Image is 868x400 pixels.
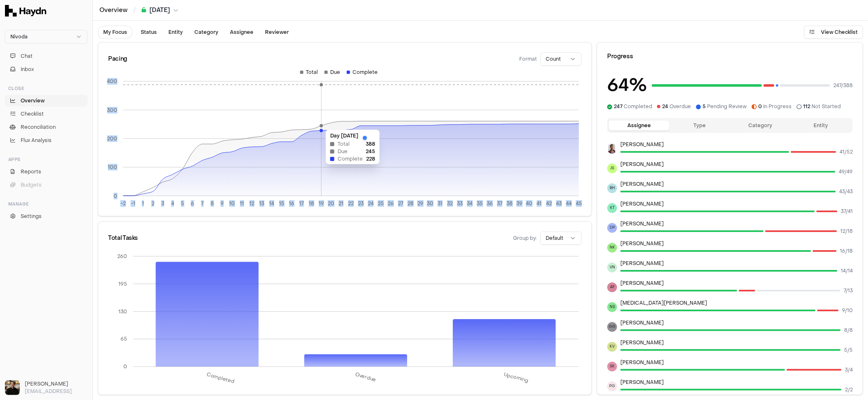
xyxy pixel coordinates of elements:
[5,50,88,62] button: Chat
[758,103,762,110] span: 0
[201,200,203,207] tspan: 7
[477,200,483,207] tspan: 35
[355,371,377,383] tspan: Overdue
[250,200,255,207] tspan: 12
[21,181,42,189] span: Budgets
[417,200,423,207] tspan: 29
[309,200,314,207] tspan: 18
[845,386,853,393] span: 2 / 2
[607,302,617,312] span: NS
[25,388,88,395] p: [EMAIL_ADDRESS]
[457,200,463,207] tspan: 33
[5,179,88,191] button: Budgets
[844,347,853,353] span: 5 / 5
[121,336,127,342] tspan: 65
[607,144,617,154] img: JP Smit
[669,121,730,130] button: Type
[702,103,747,110] span: Pending Review
[388,200,394,207] tspan: 26
[607,362,617,372] span: SK
[516,200,523,207] tspan: 39
[142,200,144,207] tspan: 1
[279,200,284,207] tspan: 15
[21,123,56,131] span: Reconciliation
[607,342,617,352] span: KV
[118,308,127,315] tspan: 130
[114,193,117,199] tspan: 0
[21,110,44,118] span: Checklist
[790,121,851,130] button: Entity
[348,200,354,207] tspan: 22
[151,200,154,207] tspan: 2
[506,200,513,207] tspan: 38
[260,200,265,207] tspan: 13
[620,220,853,227] p: [PERSON_NAME]
[546,200,552,207] tspan: 42
[607,282,617,292] span: AF
[620,141,853,148] p: [PERSON_NAME]
[300,69,318,76] div: Total
[467,200,473,207] tspan: 34
[191,200,194,207] tspan: 6
[299,200,304,207] tspan: 17
[398,200,403,207] tspan: 27
[163,26,188,39] button: Entity
[25,380,88,388] h3: [PERSON_NAME]
[211,200,214,207] tspan: 8
[221,200,224,207] tspan: 9
[607,263,617,272] span: VN
[98,26,132,39] button: My Focus
[21,52,33,60] span: Chat
[662,103,668,110] span: 24
[614,103,652,110] span: Completed
[5,211,88,222] a: Settings
[804,26,863,39] button: View Checklist
[270,200,274,207] tspan: 14
[21,168,41,175] span: Reports
[758,103,792,110] span: In Progress
[21,213,42,220] span: Settings
[609,121,669,130] button: Assignee
[5,135,88,146] a: Flux Analysis
[10,33,28,40] span: Nivoda
[607,223,617,233] span: DP
[497,200,502,207] tspan: 37
[841,208,853,215] span: 37 / 41
[839,168,853,175] span: 49 / 49
[845,367,853,373] span: 3 / 4
[607,381,617,391] span: PG
[123,363,127,370] tspan: 0
[319,200,324,207] tspan: 19
[107,78,117,85] tspan: 400
[142,6,178,14] button: [DATE]
[21,66,34,73] span: Inbox
[99,6,128,14] a: Overview
[803,103,810,110] span: 112
[702,103,706,110] span: 5
[225,26,258,39] button: Assignee
[136,26,162,39] button: Status
[519,56,537,62] span: Format
[438,200,443,207] tspan: 31
[117,253,127,260] tspan: 260
[620,359,853,366] p: [PERSON_NAME]
[513,235,537,241] span: Group by:
[108,234,138,242] div: Total Tasks
[607,183,617,193] span: BH
[842,307,853,314] span: 9 / 10
[620,161,853,168] p: [PERSON_NAME]
[614,103,622,110] span: 247
[662,103,691,110] span: Overdue
[324,69,340,76] div: Due
[328,200,335,207] tspan: 20
[607,72,647,98] h3: 64 %
[206,371,235,385] tspan: Completed
[840,228,853,234] span: 12 / 18
[181,200,184,207] tspan: 5
[230,29,253,36] span: Assignee
[108,164,117,170] tspan: 100
[620,240,853,247] p: [PERSON_NAME]
[620,201,853,207] p: [PERSON_NAME]
[5,380,20,395] img: Ole Heine
[107,107,117,114] tspan: 300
